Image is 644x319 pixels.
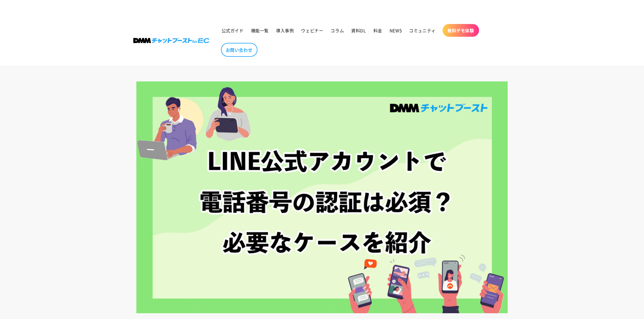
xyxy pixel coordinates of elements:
[409,28,436,33] span: コミュニティ
[251,28,269,33] span: 機能一覧
[218,24,247,37] a: 公式ガイド
[272,24,297,37] a: 導入事例
[221,43,257,57] a: お問い合わせ
[373,28,382,33] span: 料金
[351,28,366,33] span: 資料DL
[297,24,327,37] a: ウェビナー
[386,24,405,37] a: NEWS
[222,28,244,33] span: 公式ガイド
[390,28,402,33] span: NEWS
[443,24,479,37] a: 無料デモ体験
[226,47,253,53] span: お問い合わせ
[447,28,474,33] span: 無料デモ体験
[327,24,348,37] a: コラム
[405,24,439,37] a: コミュニティ
[301,28,323,33] span: ウェビナー
[276,28,294,33] span: 導入事例
[133,38,209,43] img: 株式会社DMM Boost
[247,24,272,37] a: 機能一覧
[331,28,344,33] span: コラム
[348,24,369,37] a: 資料DL
[136,81,508,313] img: LINE公式アカウントで電話番号認証が必要なケースを紹介
[370,24,386,37] a: 料金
